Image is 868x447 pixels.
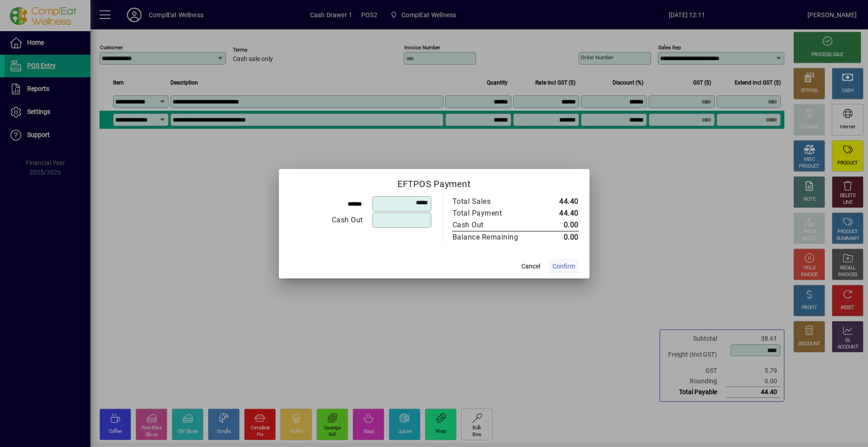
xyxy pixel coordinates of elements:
div: Cash Out [453,220,528,231]
span: Cancel [521,262,540,271]
td: Total Payment [452,207,538,219]
td: 44.40 [538,196,579,207]
button: Confirm [549,259,579,275]
h2: EFTPOS Payment [279,169,590,195]
td: Total Sales [452,196,538,207]
div: Balance Remaining [453,232,528,243]
span: Confirm [552,262,575,271]
td: 0.00 [538,219,579,231]
td: 44.40 [538,207,579,219]
div: Cash Out [290,215,363,226]
button: Cancel [516,259,545,275]
td: 0.00 [538,231,579,243]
